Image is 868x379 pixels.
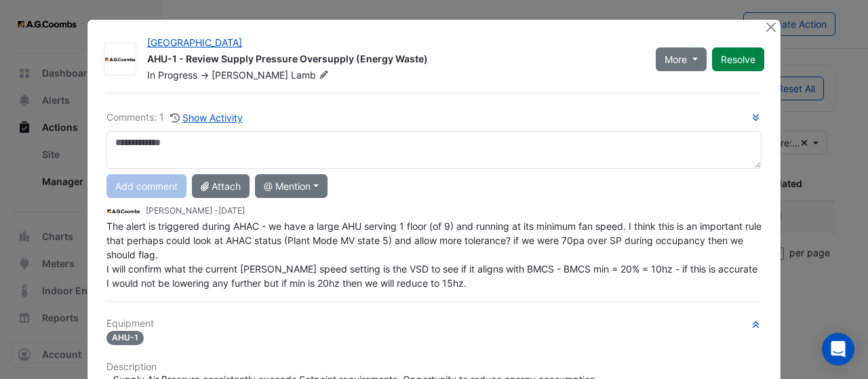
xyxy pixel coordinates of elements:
[170,110,243,125] button: Show Activity
[106,361,762,373] h6: Description
[822,333,854,365] div: Open Intercom Messenger
[218,205,245,216] span: 2025-03-04 13:49:56
[291,68,332,82] span: Lamb
[147,37,242,48] a: [GEOGRAPHIC_DATA]
[764,20,778,34] button: Close
[212,69,288,81] span: [PERSON_NAME]
[712,47,764,71] button: Resolve
[106,204,140,219] img: AG Coombs
[200,69,209,81] span: ->
[192,174,250,198] button: Attach
[255,174,328,198] button: @ Mention
[147,52,639,68] div: AHU-1 - Review Supply Pressure Oversupply (Energy Waste)
[106,110,243,125] div: Comments: 1
[106,318,762,330] h6: Equipment
[106,331,144,345] span: AHU-1
[106,220,764,289] span: The alert is triggered during AHAC - we have a large AHU serving 1 floor (of 9) and running at it...
[656,47,707,71] button: More
[665,52,687,66] span: More
[146,205,245,217] small: [PERSON_NAME] -
[147,69,197,81] span: In Progress
[104,53,136,66] img: AG Coombs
